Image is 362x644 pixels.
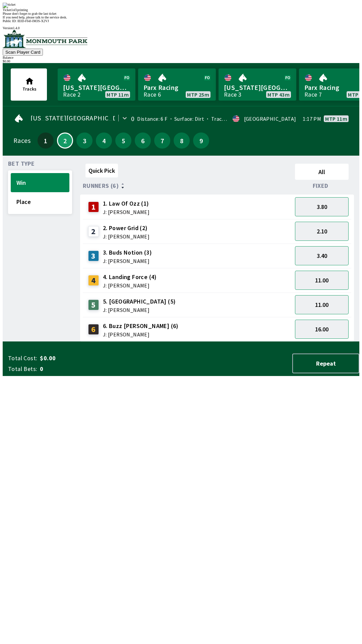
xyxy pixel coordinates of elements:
button: 5 [115,132,131,149]
span: 2.10 [317,227,327,235]
span: J: [PERSON_NAME] [103,234,149,239]
span: Total Bets: [8,365,37,373]
button: Quick Pick [85,164,118,177]
img: ticket [3,3,15,8]
button: 3.80 [295,197,349,216]
div: Race 6 [143,92,161,97]
span: $0.00 [40,354,145,362]
span: 5. [GEOGRAPHIC_DATA] (5) [103,297,176,306]
button: 7 [154,132,170,149]
span: 1. Law Of Ozz (1) [103,199,149,208]
button: 11.00 [295,295,349,314]
div: Public ID: [3,19,359,23]
button: 2 [57,132,73,149]
span: 8 [175,138,188,143]
span: Place [16,198,64,206]
div: Races [13,138,31,143]
span: J: [PERSON_NAME] [103,332,179,337]
span: Runners (6) [83,183,119,189]
div: Runners (6) [83,182,292,189]
span: 3 [78,138,91,143]
span: 5 [117,138,130,143]
span: J: [PERSON_NAME] [103,283,157,288]
button: 16.00 [295,320,349,339]
div: $ 0.00 [3,59,359,63]
div: 2 [88,226,99,237]
button: 2.10 [295,222,349,241]
span: MTP 43m [267,92,290,97]
button: Place [11,192,69,211]
span: MTP 25m [187,92,209,97]
span: Repeat [298,360,353,367]
span: [US_STATE][GEOGRAPHIC_DATA] [224,83,291,92]
span: 9 [195,138,207,143]
div: Balance [3,56,359,59]
button: All [295,164,349,180]
span: 0 [40,365,145,373]
span: 6. Buzz [PERSON_NAME] (6) [103,322,179,330]
span: Distance: 6 F [137,115,167,122]
span: 1:17 PM [303,116,321,121]
span: 2 [59,139,71,142]
div: Version 1.4.0 [3,26,359,30]
div: Please don't forget to grab the last ticket [3,12,359,15]
span: 4 [98,138,110,143]
div: 4 [88,275,99,286]
span: Total Cost: [8,354,37,362]
button: 11.00 [295,271,349,290]
span: MTP 11m [107,92,129,97]
div: 5 [88,300,99,310]
span: 4. Landing Force (4) [103,273,157,281]
span: Quick Pick [88,167,115,174]
div: 1 [88,202,99,212]
span: 6 [136,138,149,143]
span: Tracks [22,86,37,92]
button: 4 [96,132,112,149]
button: 3 [76,132,93,149]
button: 9 [193,132,209,149]
span: MTP 11m [325,116,347,121]
img: venue logo [3,30,87,48]
div: [GEOGRAPHIC_DATA] [244,116,296,121]
button: 3.40 [295,246,349,265]
button: 1 [38,132,54,149]
button: 8 [174,132,190,149]
div: Race 2 [63,92,80,97]
span: All [298,168,346,176]
span: J: [PERSON_NAME] [103,209,149,215]
span: [US_STATE][GEOGRAPHIC_DATA] [31,115,131,121]
div: Race 7 [304,92,322,97]
span: Parx Racing [143,83,210,92]
div: Race 3 [224,92,241,97]
span: Bet Type [8,161,35,166]
a: Parx RacingRace 6MTP 25m [138,68,216,101]
button: 6 [135,132,151,149]
div: Fixed [292,182,351,189]
span: Track Condition: Fast [204,115,262,122]
span: [US_STATE][GEOGRAPHIC_DATA] [63,83,130,92]
span: 2. Power Grid (2) [103,224,149,232]
span: 3. Buds Notion (3) [103,248,152,257]
div: 6 [88,324,99,335]
span: Win [16,179,64,186]
button: Tracks [11,68,47,101]
a: [US_STATE][GEOGRAPHIC_DATA]Race 2MTP 11m [58,68,135,101]
span: If you need help, please talk to the service desk. [3,15,67,19]
div: 3 [88,251,99,261]
span: 16.00 [315,325,328,333]
span: J: [PERSON_NAME] [103,307,176,313]
span: 1 [39,138,52,143]
span: Fixed [313,183,328,189]
span: 11.00 [315,276,328,284]
span: 7 [156,138,169,143]
span: 3.80 [317,203,327,211]
button: Win [11,173,69,192]
span: J: [PERSON_NAME] [103,258,152,264]
button: Scan Player Card [3,49,43,56]
span: IEID-FI4J-IM3S-X2VJ [17,19,49,23]
div: 0 [131,116,134,121]
a: [US_STATE][GEOGRAPHIC_DATA]Race 3MTP 43m [219,68,296,101]
button: Repeat [292,354,359,373]
span: 3.40 [317,252,327,260]
div: Ticket 1 of 1 printing [3,8,359,12]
